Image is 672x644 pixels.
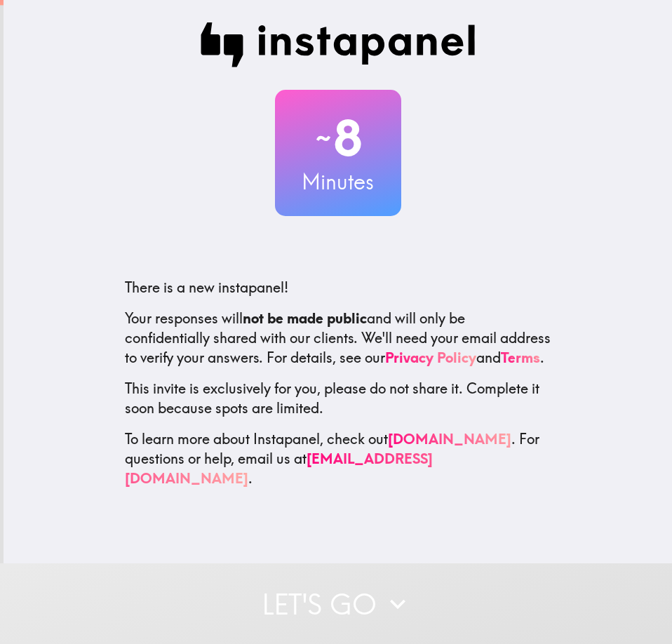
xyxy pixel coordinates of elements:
[501,349,540,366] a: Terms
[314,117,333,159] span: ~
[243,309,367,327] b: not be made public
[125,279,288,296] span: There is a new instapanel!
[125,429,551,488] p: To learn more about Instapanel, check out . For questions or help, email us at .
[201,22,476,67] img: Instapanel
[275,167,401,196] h3: Minutes
[388,430,511,448] a: [DOMAIN_NAME]
[385,349,476,366] a: Privacy Policy
[125,379,551,418] p: This invite is exclusively for you, please do not share it. Complete it soon because spots are li...
[125,450,433,487] a: [EMAIL_ADDRESS][DOMAIN_NAME]
[125,309,551,368] p: Your responses will and will only be confidentially shared with our clients. We'll need your emai...
[275,109,401,167] h2: 8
